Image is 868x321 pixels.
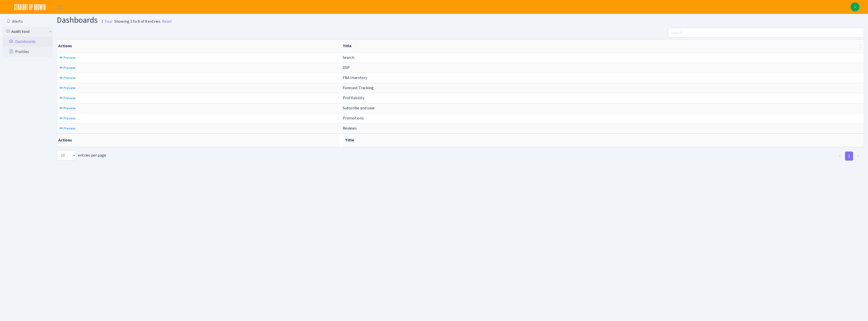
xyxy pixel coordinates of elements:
[3,37,53,47] a: Dashboards
[3,16,53,27] a: Alerts
[343,134,864,147] th: Title
[57,151,76,160] select: entries per page
[343,75,367,80] span: FBA Inventory
[343,85,374,90] span: Forecast Tracking
[341,40,864,53] th: Title : activate to sort column ascending
[64,126,75,131] span: Preview
[99,17,112,26] small: Tour
[668,28,864,37] input: Search...
[162,18,172,24] a: Reset
[64,65,75,70] span: Preview
[58,54,77,62] a: Preview
[64,55,75,60] span: Preview
[64,106,75,111] span: Preview
[343,115,364,121] span: Promotions
[58,94,77,102] a: Preview
[64,96,75,101] span: Preview
[343,55,354,60] span: Search
[64,76,75,80] span: Preview
[58,84,77,92] a: Preview
[57,40,341,53] th: Actions
[58,64,77,72] a: Preview
[57,151,106,160] label: entries per page
[3,27,53,37] a: Audit tool
[58,114,77,122] a: Preview
[64,86,75,90] span: Preview
[851,3,859,11] a: A
[3,47,53,57] a: Profiles
[58,104,77,112] a: Preview
[98,15,112,25] a: Tour
[64,116,75,121] span: Preview
[343,126,357,131] span: Reviews
[57,134,339,147] th: Actions
[58,74,77,82] a: Preview
[53,3,66,11] button: Toggle navigation
[114,18,161,24] div: Showing 1 to 8 of 8 entries.
[57,16,112,26] h1: Dashboards
[58,125,77,132] a: Preview
[343,95,364,101] span: Profitability
[343,65,350,70] span: DSP
[851,3,859,11] img: Angela Sun
[845,152,853,161] a: 1
[343,105,375,111] span: Subscribe and save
